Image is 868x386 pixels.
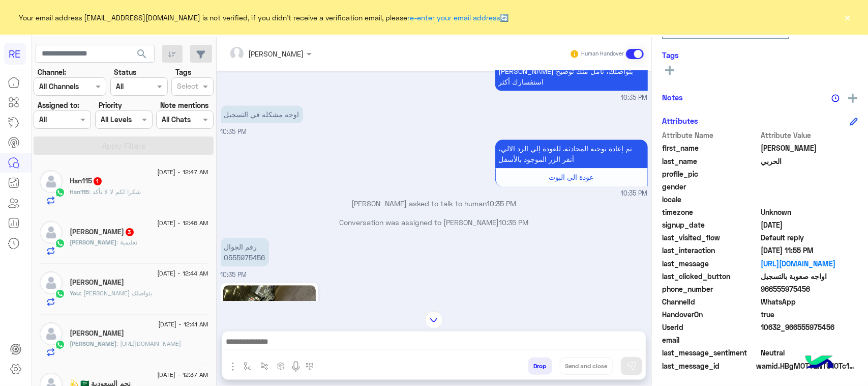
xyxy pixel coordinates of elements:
span: UserId [662,322,759,333]
span: [DATE] - 12:44 AM [157,269,208,278]
span: email [662,335,759,345]
span: last_visited_flow [662,232,759,243]
span: Attribute Name [662,130,759,141]
button: create order [273,357,290,374]
a: re-enter your email address [408,13,500,22]
button: Apply Filters [34,136,214,155]
span: 1 [94,177,102,185]
span: last_message_id [662,361,754,371]
img: send voice note [290,361,302,373]
span: اواجه صعوبة بالتسجيل [761,271,858,282]
button: × [843,12,853,22]
span: null [761,194,858,205]
p: 12/8/2025, 10:35 PM [495,140,648,168]
span: 2 [761,296,858,307]
span: 2025-08-12T19:29:19.439Z [761,219,858,230]
img: add [848,94,857,103]
span: شكرا لكم لا لا تأكد [89,188,141,196]
div: Select [175,80,198,94]
img: scroll [425,311,443,329]
label: Tags [175,67,191,77]
span: You [70,289,80,297]
span: 2025-08-12T20:55:10.367Z [761,245,858,256]
span: [PERSON_NAME] [70,238,117,246]
h5: Hsn115 [70,177,103,185]
span: gender [662,181,759,192]
p: 12/8/2025, 10:35 PM [495,62,648,91]
button: search [130,45,155,67]
span: 10:35 PM [487,199,517,208]
p: 12/8/2025, 10:35 PM [221,105,303,123]
span: profile_pic [662,169,759,179]
span: 10:35 PM [621,93,648,103]
img: make a call [306,363,314,371]
span: [PERSON_NAME] [70,340,117,347]
a: [URL][DOMAIN_NAME] [761,258,858,269]
span: search [136,48,148,60]
label: Priority [99,100,122,111]
span: عودة الى البوت [549,173,594,181]
span: 3 [126,228,134,236]
span: فيصل [761,143,858,153]
span: phone_number [662,284,759,294]
span: timezone [662,207,759,217]
span: Your email address [EMAIL_ADDRESS][DOMAIN_NAME] is not verified, if you didn't receive a verifica... [19,12,509,23]
img: WhatsApp [55,340,65,350]
p: [PERSON_NAME] asked to talk to human [221,198,648,209]
label: Assigned to: [38,100,79,111]
h5: عبدالله الأنصاري [70,228,135,236]
img: hulul-logo.png [802,345,837,381]
span: Unknown [761,207,858,217]
h6: Notes [662,93,683,102]
img: WhatsApp [55,289,65,299]
span: [DATE] - 12:37 AM [157,370,208,379]
img: create order [277,362,285,370]
span: 10:35 PM [621,189,648,199]
span: 10:35 PM [221,128,247,135]
button: select flow [240,357,256,374]
span: first_name [662,143,759,153]
span: signup_date [662,219,759,230]
span: الحربي [761,156,858,167]
h6: Attributes [662,116,698,125]
span: تعليمية [117,238,138,246]
p: Conversation was assigned to [PERSON_NAME] [221,217,648,228]
span: locale [662,194,759,205]
span: null [761,335,858,345]
p: 12/8/2025, 10:35 PM [221,238,269,266]
button: Send and close [560,357,613,375]
span: 10632_966555975456 [761,322,858,333]
label: Status [114,67,136,77]
span: 0 [761,347,858,358]
img: select flow [244,362,252,370]
span: null [761,181,858,192]
small: Human Handover [581,50,624,58]
span: true [761,309,858,320]
img: WhatsApp [55,238,65,249]
img: notes [831,94,840,102]
button: Trigger scenario [256,357,273,374]
span: last_clicked_button [662,271,759,282]
label: Note mentions [160,100,208,111]
button: Drop [528,357,552,375]
img: defaultAdmin.png [40,221,63,244]
div: RE [4,43,26,65]
span: 10:35 PM [221,271,247,279]
span: ChannelId [662,296,759,307]
h5: احمد البرعي [70,329,125,338]
span: Attribute Value [761,130,858,141]
span: HandoverOn [662,309,759,320]
img: Trigger scenario [260,362,268,370]
span: Default reply [761,232,858,243]
span: [DATE] - 12:47 AM [157,168,208,177]
span: Hsn115 [70,188,89,196]
span: 10:35 PM [499,218,529,227]
span: last_name [662,156,759,167]
span: 966555975456 [761,284,858,294]
span: last_message_sentiment [662,347,759,358]
img: send attachment [227,361,239,373]
span: last_interaction [662,245,759,256]
img: defaultAdmin.png [40,170,63,193]
span: سعدنا بتواصلك [80,289,153,297]
h6: Tags [662,50,858,60]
